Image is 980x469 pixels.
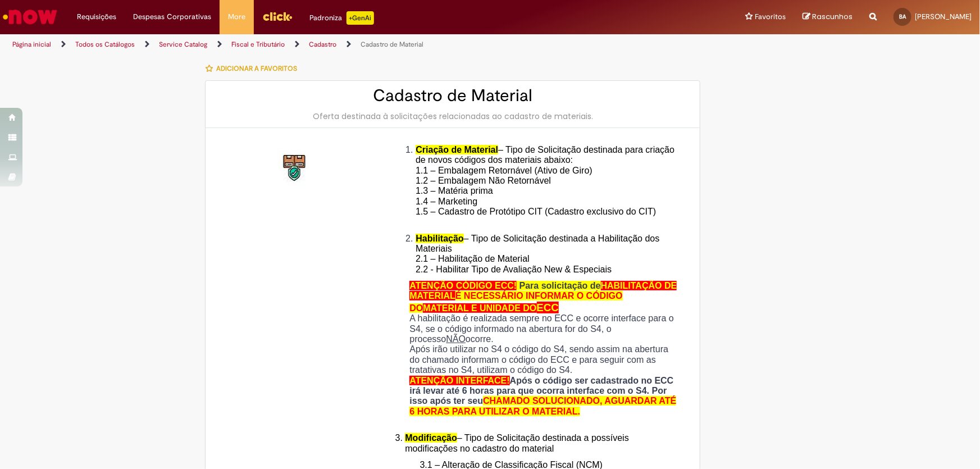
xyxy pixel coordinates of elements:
[915,12,972,21] span: [PERSON_NAME]
[409,281,677,300] span: HABILITAÇÃO DE MATERIAL
[416,145,674,227] span: – Tipo de Solicitação destinada para criação de novos códigos dos materiais abaixo: 1.1 – Embalag...
[409,291,622,312] span: É NECESSÁRIO INFORMAR O CÓDIGO DO
[361,40,423,49] a: Cadastro de Material
[205,57,303,80] button: Adicionar a Favoritos
[803,12,853,22] a: Rascunhos
[755,11,786,22] span: Favoritos
[216,64,297,73] span: Adicionar a Favoritos
[217,86,689,105] h2: Cadastro de Material
[159,40,207,49] a: Service Catalog
[12,40,51,49] a: Página inicial
[405,433,680,454] li: – Tipo de Solicitação destinada a possíveis modificações no cadastro do material
[416,145,498,154] span: Criação de Material
[423,303,536,313] span: MATERIAL E UNIDADE DO
[231,40,285,49] a: Fiscal e Tributário
[416,234,463,243] span: Habilitação
[409,313,680,344] p: A habilitação é realizada sempre no ECC e ocorre interface para o S4, se o código informado na ab...
[77,11,116,22] span: Requisições
[409,281,517,290] span: ATENÇÃO CÓDIGO ECC!
[537,302,559,313] span: ECC
[8,34,645,55] ul: Trilhas de página
[409,344,680,375] p: Após irão utilizar no S4 o código do S4, sendo assim na abertura do chamado informam o código do ...
[217,111,689,122] div: Oferta destinada à solicitações relacionadas ao cadastro de materiais.
[228,11,245,22] span: More
[409,396,676,416] span: CHAMADO SOLUCIONADO, AGUARDAR ATÉ 6 HORAS PARA UTILIZAR O MATERIAL.
[405,433,457,443] span: Modificação
[133,11,211,22] span: Despesas Corporativas
[409,376,676,416] strong: Após o código ser cadastrado no ECC irá levar até 6 horas para que ocorra interface com o S4. Por...
[277,151,313,186] img: Cadastro de Material
[409,376,509,385] span: ATENÇÃO INTERFACE!
[309,11,374,25] div: Padroniza
[262,8,293,25] img: click_logo_yellow_360x200.png
[347,11,374,25] p: +GenAi
[899,13,906,20] span: BA
[1,6,59,28] img: ServiceNow
[416,234,659,274] span: – Tipo de Solicitação destinada a Habilitação dos Materiais 2.1 – Habilitação de Material 2.2 - H...
[812,11,853,22] span: Rascunhos
[519,281,601,290] span: Para solicitação de
[75,40,135,49] a: Todos os Catálogos
[446,334,466,344] u: NÃO
[309,40,336,49] a: Cadastro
